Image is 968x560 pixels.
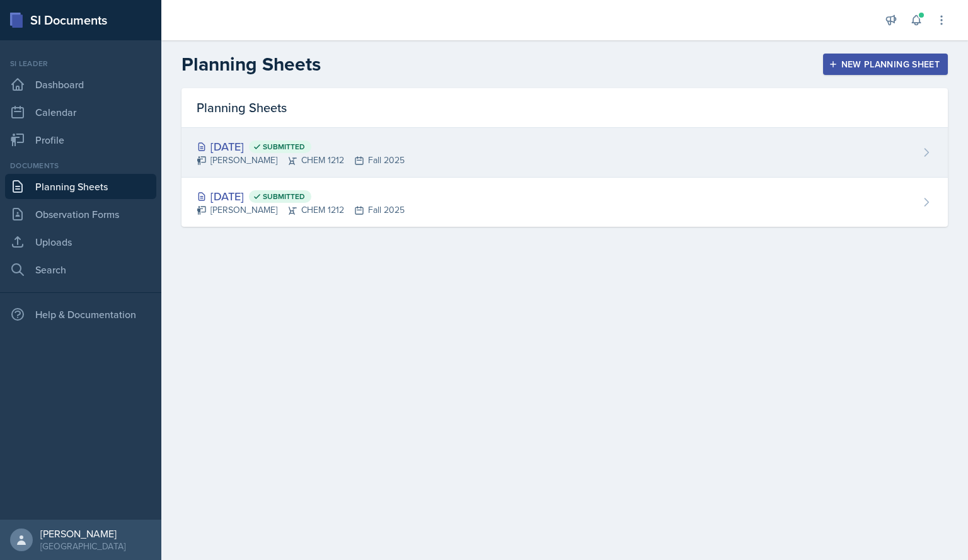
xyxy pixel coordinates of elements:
[5,257,156,282] a: Search
[197,138,405,155] div: [DATE]
[831,59,940,69] div: New Planning Sheet
[40,527,125,540] div: [PERSON_NAME]
[181,53,321,76] h2: Planning Sheets
[181,178,948,227] a: [DATE] Submitted [PERSON_NAME]CHEM 1212Fall 2025
[263,191,305,202] span: Submitted
[5,127,156,152] a: Profile
[5,302,156,327] div: Help & Documentation
[263,142,305,152] span: Submitted
[197,203,405,217] div: [PERSON_NAME] CHEM 1212 Fall 2025
[5,229,156,254] a: Uploads
[5,174,156,199] a: Planning Sheets
[181,88,948,128] div: Planning Sheets
[5,72,156,97] a: Dashboard
[5,160,156,171] div: Documents
[5,58,156,69] div: Si leader
[197,188,405,205] div: [DATE]
[5,202,156,227] a: Observation Forms
[823,54,948,75] button: New Planning Sheet
[181,128,948,178] a: [DATE] Submitted [PERSON_NAME]CHEM 1212Fall 2025
[5,100,156,125] a: Calendar
[40,540,125,552] div: [GEOGRAPHIC_DATA]
[197,154,405,167] div: [PERSON_NAME] CHEM 1212 Fall 2025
